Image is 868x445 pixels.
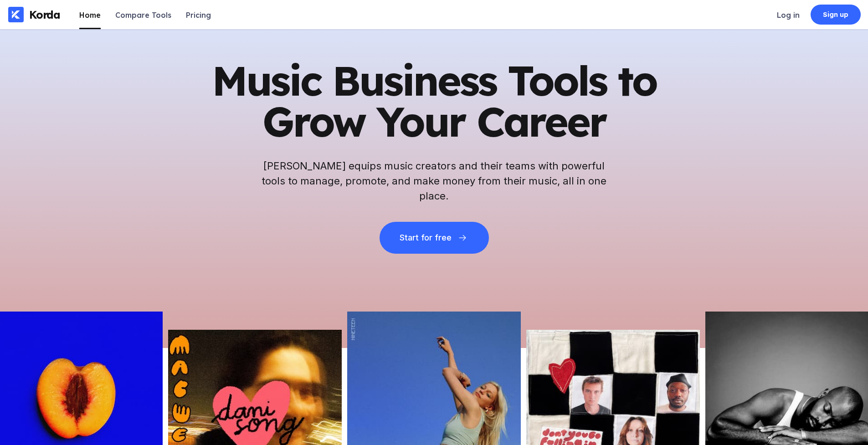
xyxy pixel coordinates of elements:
[115,10,171,20] div: Compare Tools
[777,10,800,20] div: Log in
[823,10,849,19] div: Sign up
[400,233,452,242] div: Start for free
[186,10,211,20] div: Pricing
[811,5,861,25] a: Sign up
[79,10,101,20] div: Home
[29,8,60,21] div: Korda
[261,159,607,204] h2: [PERSON_NAME] equips music creators and their teams with powerful tools to manage, promote, and m...
[211,60,657,142] h1: Music Business Tools to Grow Your Career
[380,222,489,254] button: Start for free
